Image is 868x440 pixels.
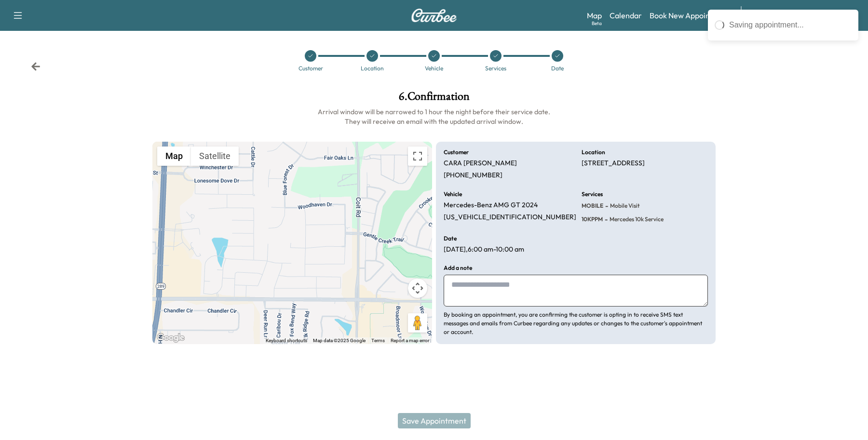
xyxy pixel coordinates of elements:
h6: Location [582,149,605,155]
div: Customer [298,66,323,71]
span: - [603,214,608,224]
div: Beta [592,20,602,27]
a: Calendar [610,10,642,21]
div: Vehicle [425,66,443,71]
p: [DATE] , 6:00 am - 10:00 am [444,245,524,254]
a: MapBeta [587,10,602,21]
div: Date [551,66,564,71]
img: Curbee Logo [411,9,457,22]
span: - [603,201,608,211]
button: Drag Pegman onto the map to open Street View [408,313,427,333]
img: Google [155,332,187,344]
div: Location [361,66,384,71]
span: Mercedes 10k Service [608,215,664,223]
h6: Vehicle [444,191,462,197]
button: Show satellite imagery [191,147,239,166]
p: [PHONE_NUMBER] [444,171,502,180]
button: Toggle fullscreen view [408,147,427,166]
span: Map data ©2025 Google [313,338,366,343]
span: Mobile Visit [608,202,640,210]
span: 10KPPM [582,215,603,223]
div: Services [485,66,506,71]
button: Show street map [157,147,191,166]
a: Terms (opens in new tab) [371,338,385,343]
p: CARA [PERSON_NAME] [444,159,517,168]
h6: Services [582,191,603,197]
a: Report a map error [391,338,429,343]
h6: Date [444,236,457,241]
a: Open this area in Google Maps (opens a new window) [155,332,187,344]
div: Saving appointment... [729,19,852,31]
p: [US_VEHICLE_IDENTIFICATION_NUMBER] [444,213,576,222]
p: Mercedes-Benz AMG GT 2024 [444,201,538,210]
span: MOBILE [582,202,603,210]
p: [STREET_ADDRESS] [582,159,645,168]
button: Map camera controls [408,279,427,298]
h1: 6 . Confirmation [152,91,716,107]
h6: Customer [444,149,469,155]
h6: Add a note [444,265,472,271]
h6: Arrival window will be narrowed to 1 hour the night before their service date. They will receive ... [152,107,716,126]
button: Keyboard shortcuts [266,337,307,344]
p: By booking an appointment, you are confirming the customer is opting in to receive SMS text messa... [444,310,708,336]
div: Back [31,62,41,71]
a: Book New Appointment [650,10,731,21]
